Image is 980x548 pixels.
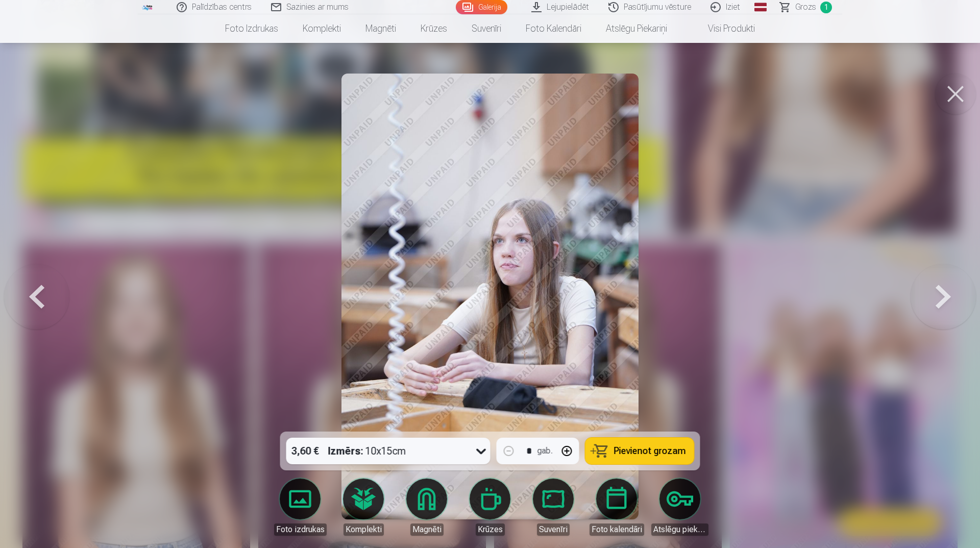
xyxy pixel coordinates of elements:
button: Pievienot grozam [585,438,694,464]
a: Komplekti [335,479,392,536]
a: Suvenīri [525,479,582,536]
div: gab. [537,445,553,457]
a: Krūzes [408,14,459,43]
a: Foto izdrukas [213,14,290,43]
a: Suvenīri [459,14,513,43]
strong: Izmērs : [328,444,363,458]
div: Foto kalendāri [590,523,644,536]
img: /fa1 [142,4,153,10]
span: Pievienot grozam [614,446,686,456]
div: Foto izdrukas [274,523,327,536]
a: Foto kalendāri [588,479,645,536]
div: Krūzes [476,523,505,536]
a: Visi produkti [679,14,767,43]
span: Grozs [795,1,816,13]
a: Atslēgu piekariņi [651,479,708,536]
a: Atslēgu piekariņi [594,14,679,43]
div: Magnēti [410,523,444,536]
span: 1 [820,2,832,13]
div: 3,60 € [286,438,324,464]
a: Komplekti [290,14,353,43]
a: Foto kalendāri [513,14,594,43]
div: 10x15cm [328,438,406,464]
div: Komplekti [344,523,384,536]
a: Krūzes [461,479,519,536]
a: Magnēti [353,14,408,43]
a: Magnēti [398,479,455,536]
div: Atslēgu piekariņi [651,523,708,536]
div: Suvenīri [537,523,570,536]
a: Foto izdrukas [272,479,329,536]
